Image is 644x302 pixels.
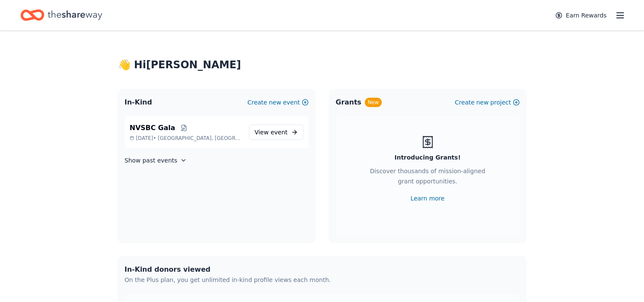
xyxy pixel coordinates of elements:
a: View event [249,125,303,140]
span: NVSBC Gala [130,123,175,133]
span: new [476,97,489,107]
span: [GEOGRAPHIC_DATA], [GEOGRAPHIC_DATA] [158,135,242,142]
span: new [269,97,281,107]
div: In-Kind donors viewed [125,264,331,275]
span: View [255,127,288,137]
a: Learn more [411,193,445,203]
span: Grants [336,97,361,107]
button: Show past events [125,155,187,166]
button: Createnewevent [247,97,308,107]
button: Createnewproject [455,97,519,107]
div: 👋 Hi [PERSON_NAME] [118,58,527,72]
span: In-Kind [125,97,152,107]
div: Discover thousands of mission-aligned grant opportunities. [370,166,486,190]
a: Home [20,5,102,25]
div: On the Plus plan, you get unlimited in-kind profile views each month. [125,275,331,285]
div: Introducing Grants! [395,152,461,163]
h4: Show past events [125,155,177,166]
span: event [271,129,288,136]
a: Earn Rewards [550,8,612,23]
div: New [365,98,382,107]
p: [DATE] • [130,135,242,142]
